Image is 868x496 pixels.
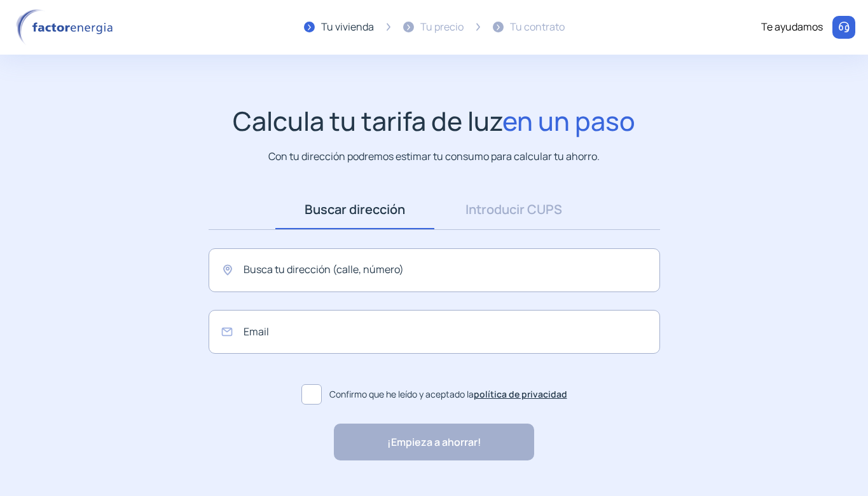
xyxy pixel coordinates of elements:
[474,388,567,400] a: política de privacidad
[321,19,374,36] div: Tu vivienda
[761,19,823,36] div: Te ayudamos
[502,103,635,138] span: en un paso
[510,19,565,36] div: Tu contrato
[275,190,434,229] a: Buscar dirección
[329,387,567,401] span: Confirmo que he leído y aceptado la
[837,21,850,34] img: llamar
[434,190,593,229] a: Introducir CUPS
[233,105,635,137] h1: Calcula tu tarifa de luz
[13,9,121,46] img: logo factor
[420,19,464,36] div: Tu precio
[268,149,600,164] p: Con tu dirección podremos estimar tu consumo para calcular tu ahorro.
